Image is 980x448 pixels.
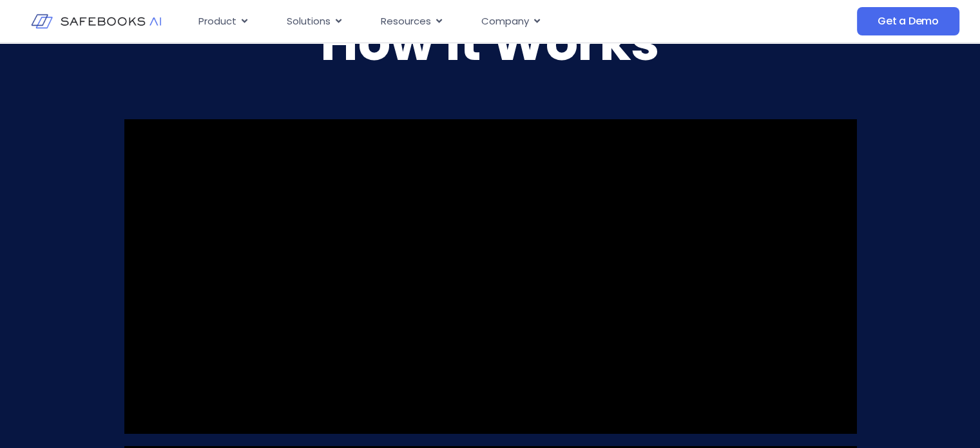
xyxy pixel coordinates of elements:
[857,7,959,35] a: Get a Demo
[381,14,431,29] span: Resources
[481,14,529,29] span: Company
[198,14,236,29] span: Product
[188,9,745,34] div: Menu Toggle
[878,15,939,28] span: Get a Demo
[287,14,331,29] span: Solutions
[188,9,745,34] nav: Menu
[124,24,856,60] h2: How it Works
